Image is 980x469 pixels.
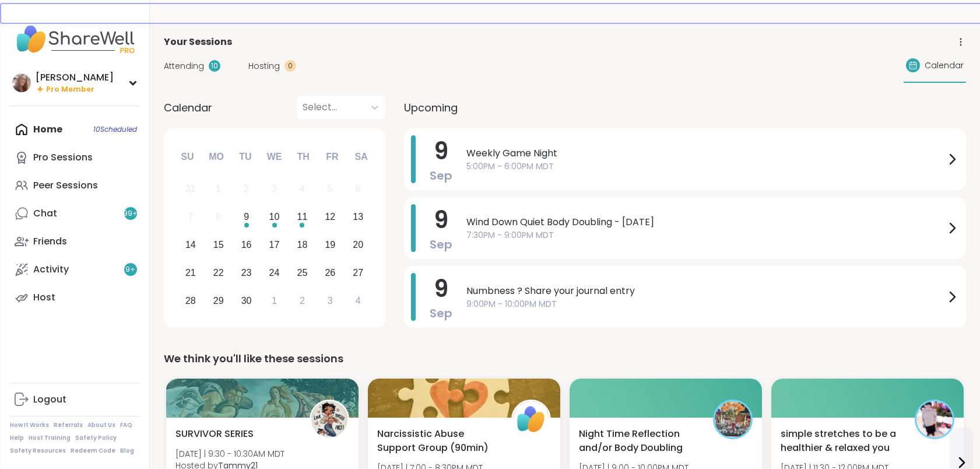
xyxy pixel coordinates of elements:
a: Activity9+ [10,256,140,283]
div: 0 [284,60,296,72]
div: 6 [356,181,361,197]
div: Choose Wednesday, October 1st, 2025 [262,288,287,313]
div: Peer Sessions [33,179,98,192]
div: 30 [241,293,252,309]
span: Narcissistic Abuse Support Group (90min) [377,427,498,455]
span: 9 [434,272,448,305]
div: Su [174,144,200,170]
div: Choose Monday, September 15th, 2025 [206,233,231,258]
div: 3 [272,181,277,197]
div: Choose Friday, September 19th, 2025 [318,233,343,258]
div: Logout [33,393,66,406]
span: 5:00PM - 6:00PM MDT [466,160,945,173]
div: Fr [319,144,345,170]
span: Sep [430,236,452,253]
div: Choose Monday, September 29th, 2025 [206,288,231,313]
a: Peer Sessions [10,171,140,199]
div: Not available Sunday, September 7th, 2025 [178,205,203,230]
div: Choose Wednesday, September 17th, 2025 [262,233,287,258]
div: 1 [216,181,221,197]
div: 20 [353,237,363,253]
div: 29 [213,293,224,309]
div: 10 [209,60,220,72]
div: Not available Friday, September 5th, 2025 [318,177,343,202]
a: Chat99+ [10,199,140,228]
div: Choose Saturday, September 20th, 2025 [346,233,371,258]
div: Choose Thursday, September 18th, 2025 [290,233,315,258]
a: Help [10,434,24,442]
div: 25 [297,265,308,281]
div: 23 [241,265,252,281]
div: Th [290,144,316,170]
div: Host [33,291,55,304]
div: Choose Tuesday, September 23rd, 2025 [234,260,259,285]
div: 1 [272,293,277,309]
div: Choose Saturday, September 13th, 2025 [346,205,371,230]
span: Calendar [164,100,212,116]
div: 2 [300,293,305,309]
span: Upcoming [404,100,458,116]
div: Choose Tuesday, September 9th, 2025 [234,205,259,230]
div: 12 [325,209,335,225]
img: ShareWell [513,401,549,437]
span: 9 [434,135,448,167]
div: 10 [269,209,280,225]
div: Choose Wednesday, September 24th, 2025 [262,260,287,285]
div: 14 [185,237,196,253]
span: [DATE] | 9:30 - 10:30AM MDT [175,448,284,460]
div: Choose Sunday, September 28th, 2025 [178,288,203,313]
div: Choose Saturday, September 27th, 2025 [346,260,371,285]
div: Not available Monday, September 8th, 2025 [206,205,231,230]
span: 7:30PM - 9:00PM MDT [466,229,945,242]
div: 19 [325,237,335,253]
div: Not available Saturday, September 6th, 2025 [346,177,371,202]
div: 17 [269,237,280,253]
a: How It Works [10,421,49,429]
a: Logout [10,386,140,414]
span: Numbness ? Share your journal entry [466,284,945,298]
div: 26 [325,265,335,281]
div: Choose Tuesday, September 30th, 2025 [234,288,259,313]
span: 9 [434,204,448,236]
span: Sep [430,305,452,321]
div: 16 [241,237,252,253]
div: Choose Tuesday, September 16th, 2025 [234,233,259,258]
div: month 2025-09 [177,175,372,314]
div: Friends [33,235,67,248]
a: Safety Policy [75,434,117,442]
img: dodi [12,73,31,92]
div: 27 [353,265,363,281]
div: Choose Monday, September 22nd, 2025 [206,260,231,285]
a: Referrals [54,421,83,429]
span: Calendar [925,60,964,72]
span: Attending [164,60,204,72]
div: 24 [269,265,280,281]
img: Tammy21 [311,401,347,437]
div: 4 [356,293,361,309]
div: 31 [185,181,196,197]
span: Wind Down Quiet Body Doubling - [DATE] [466,215,945,229]
img: Steven6560 [715,401,751,437]
div: Not available Monday, September 1st, 2025 [206,177,231,202]
div: Not available Sunday, August 31st, 2025 [178,177,203,202]
span: Hosting [248,60,280,72]
div: 15 [213,237,224,253]
img: Recovery [916,401,953,437]
div: Choose Sunday, September 14th, 2025 [178,233,203,258]
a: FAQ [120,421,132,429]
span: 9 + [125,265,135,275]
div: 13 [353,209,363,225]
div: 3 [328,293,333,309]
div: 7 [188,209,193,225]
div: Choose Friday, September 26th, 2025 [318,260,343,285]
div: 9 [244,209,249,225]
div: 28 [185,293,196,309]
div: Choose Wednesday, September 10th, 2025 [262,205,287,230]
div: Choose Saturday, October 4th, 2025 [346,288,371,313]
div: 4 [300,181,305,197]
div: 21 [185,265,196,281]
a: Host Training [29,434,71,442]
div: Choose Thursday, October 2nd, 2025 [290,288,315,313]
a: Host [10,283,140,311]
div: Sa [348,144,374,170]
